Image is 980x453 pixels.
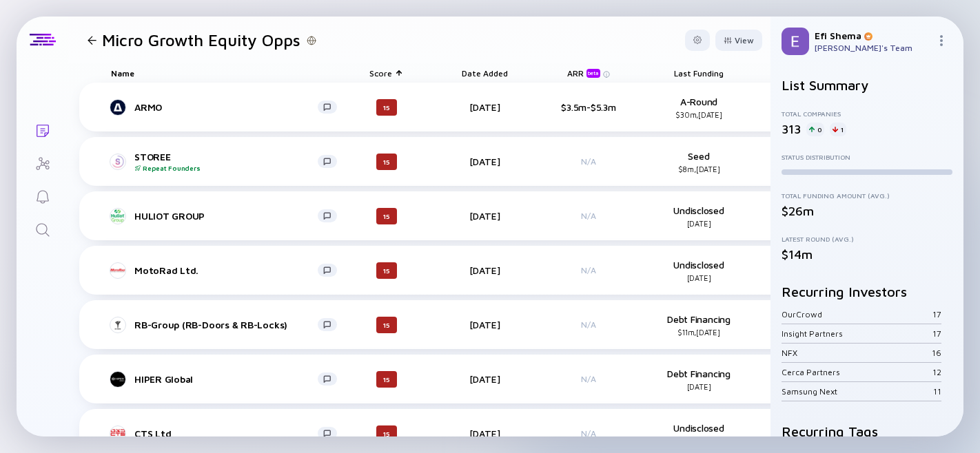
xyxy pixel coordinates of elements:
[674,68,724,78] span: Last Funding
[348,63,425,83] div: Score
[654,382,744,391] div: [DATE]
[782,284,952,299] h2: Recurring Investors
[446,319,523,330] div: [DATE]
[932,309,941,319] div: 17
[134,373,318,385] div: HIPER Global
[654,368,744,391] div: Debt Financing
[933,386,941,397] div: 11
[544,265,633,275] div: N/A
[111,371,348,388] a: HIPER Global
[782,328,932,339] div: Insight Partners
[815,43,930,53] div: [PERSON_NAME]'s Team
[567,68,603,78] div: ARR
[782,247,952,262] div: $14m
[134,428,318,439] div: CTS Ltd
[446,264,523,276] div: [DATE]
[376,208,397,224] div: 15
[446,63,523,83] div: Date Added
[544,101,633,113] div: $3.5m-$5.3m
[782,309,932,319] div: OurCrowd
[782,122,801,136] div: 313
[376,154,397,170] div: 15
[446,156,523,167] div: [DATE]
[17,212,68,245] a: Search
[815,30,930,41] div: Efi Shema
[654,273,744,282] div: [DATE]
[446,428,523,439] div: [DATE]
[111,425,348,442] a: CTS Ltd
[544,428,633,439] div: N/A
[544,319,633,330] div: N/A
[111,317,348,333] a: RB-Group (RB-Doors & RB-Locks)
[782,28,809,55] img: Efi Profile Picture
[544,374,633,384] div: N/A
[782,367,932,377] div: Cerca Partners
[782,348,932,358] div: NFX
[134,319,318,330] div: RB-Group (RB-Doors & RB-Locks)
[134,264,318,276] div: MotoRad Ltd.
[376,425,397,442] div: 15
[111,99,348,116] a: ARMO
[654,436,744,445] div: [DATE]
[830,123,846,136] div: 1
[544,156,633,167] div: N/A
[782,109,952,118] div: Total Companies
[654,165,744,173] div: $8m, [DATE]
[654,422,744,445] div: Undisclosed
[654,313,744,337] div: Debt Financing
[376,262,397,279] div: 15
[111,208,348,224] a: HULIOT GROUP
[111,151,348,172] a: STOREERepeat Founders
[446,373,523,385] div: [DATE]
[376,317,397,333] div: 15
[932,348,941,358] div: 16
[654,328,744,337] div: $11m, [DATE]
[586,69,600,78] div: beta
[782,191,952,200] div: Total Funding Amount (Avg.)
[782,386,933,397] div: Samsung Next
[376,371,397,388] div: 15
[654,110,744,119] div: $30m, [DATE]
[782,77,952,93] h2: List Summary
[100,63,348,83] div: Name
[111,262,348,279] a: MotoRad Ltd.
[376,99,397,116] div: 15
[932,328,941,339] div: 17
[134,164,318,172] div: Repeat Founders
[134,210,318,222] div: HULIOT GROUP
[715,30,762,51] button: View
[654,96,744,119] div: A-Round
[102,30,300,50] h1: Micro Growth Equity Opps
[654,150,744,173] div: Seed
[17,113,68,146] a: Lists
[134,101,318,113] div: ARMO
[446,101,523,113] div: [DATE]
[782,423,952,439] h2: Recurring Tags
[17,146,68,179] a: Investor Map
[782,153,952,161] div: Status Distribution
[936,35,947,46] img: Menu
[782,235,952,243] div: Latest Round (Avg.)
[806,123,824,136] div: 0
[446,210,523,222] div: [DATE]
[654,259,744,282] div: Undisclosed
[654,204,744,228] div: Undisclosed
[544,211,633,221] div: N/A
[134,151,318,172] div: STOREE
[17,179,68,212] a: Reminders
[932,367,941,377] div: 12
[782,204,952,218] div: $26m
[654,219,744,228] div: [DATE]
